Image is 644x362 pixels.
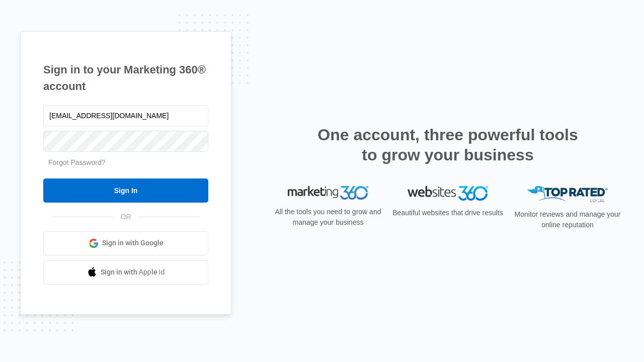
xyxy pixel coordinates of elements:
[43,178,208,203] input: Sign In
[114,212,138,222] span: OR
[48,158,106,166] a: Forgot Password?
[527,186,608,203] img: Top Rated Local
[408,186,488,201] img: Websites 360
[43,105,208,126] input: Email
[391,208,504,218] p: Beautiful websites that drive results
[272,207,384,228] p: All the tools you need to grow and manage your business
[43,61,208,95] h1: Sign in to your Marketing 360® account
[43,231,208,255] a: Sign in with Google
[101,267,165,278] span: Sign in with Apple Id
[43,260,208,285] a: Sign in with Apple Id
[314,125,581,165] h2: One account, three powerful tools to grow your business
[102,238,164,248] span: Sign in with Google
[511,209,624,230] p: Monitor reviews and manage your online reputation
[288,186,368,200] img: Marketing 360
